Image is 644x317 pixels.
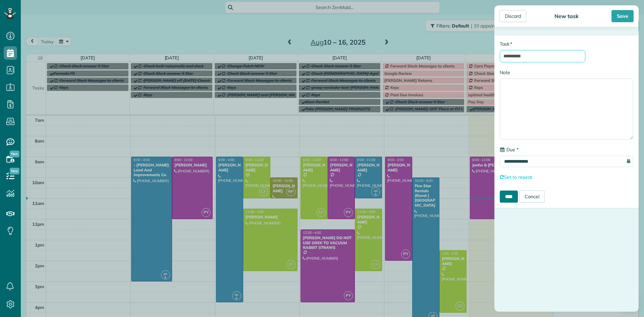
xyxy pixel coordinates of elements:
[10,151,19,157] span: New
[500,174,532,180] a: Set to repeat
[500,69,510,76] label: Note
[500,41,512,47] label: Task
[552,13,581,19] div: New task
[500,146,519,153] label: Due
[499,10,526,22] div: Discard
[519,191,545,203] a: Cancel
[611,10,634,22] div: Save
[10,168,19,174] span: New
